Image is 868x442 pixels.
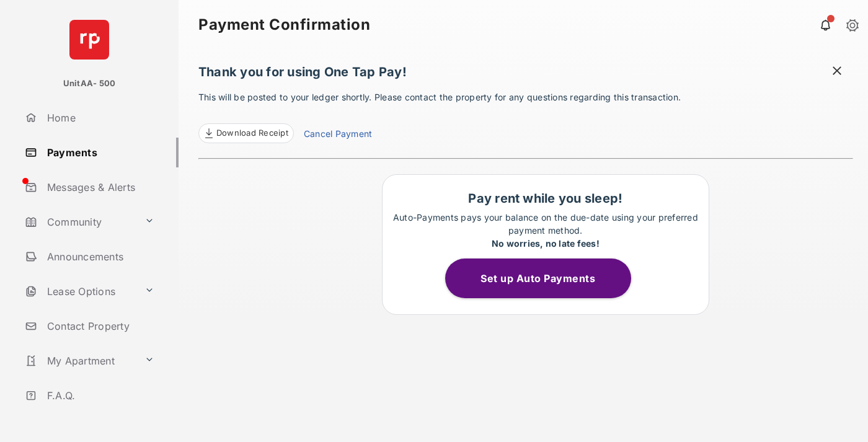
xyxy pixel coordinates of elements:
p: Auto-Payments pays your balance on the due-date using your preferred payment method. [389,211,702,250]
h1: Pay rent while you sleep! [389,191,702,206]
a: Announcements [20,242,179,272]
a: Contact Property [20,311,179,341]
h1: Thank you for using One Tap Pay! [198,64,853,86]
p: UnitAA- 500 [63,77,116,90]
img: svg+xml;base64,PHN2ZyB4bWxucz0iaHR0cDovL3d3dy53My5vcmcvMjAwMC9zdmciIHdpZHRoPSI2NCIgaGVpZ2h0PSI2NC... [69,20,109,60]
span: Download Receipt [216,127,288,139]
button: Set up Auto Payments [445,259,631,298]
a: Lease Options [20,276,139,306]
a: Community [20,207,139,237]
a: Home [20,103,179,133]
a: Payments [20,138,179,167]
a: Messages & Alerts [20,172,179,202]
strong: Payment Confirmation [198,17,370,32]
a: F.A.Q. [20,381,179,410]
a: Cancel Payment [304,127,372,143]
div: No worries, no late fees! [389,237,702,250]
a: Set up Auto Payments [445,272,646,285]
a: Download Receipt [198,123,294,143]
a: My Apartment [20,346,139,376]
p: This will be posted to your ledger shortly. Please contact the property for any questions regardi... [198,91,853,143]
